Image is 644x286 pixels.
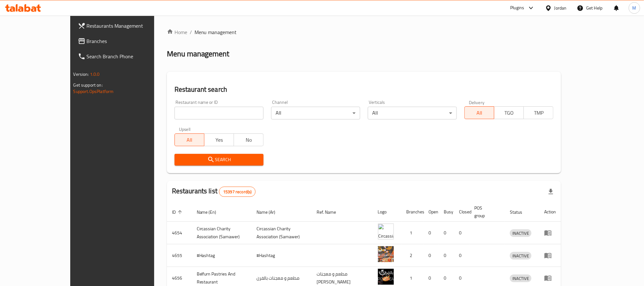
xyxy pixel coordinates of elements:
span: INACTIVE [510,252,531,260]
th: Closed [454,202,469,222]
span: All [177,135,202,145]
td: 4654 [167,222,192,244]
td: ​Circassian ​Charity ​Association​ (Samawer) [252,222,312,244]
span: M [633,4,636,11]
td: 0 [454,222,469,244]
a: Search Branch Phone [73,49,178,64]
td: 1 [401,222,424,244]
span: Yes [207,135,231,145]
span: ID [172,208,184,216]
td: 0 [439,244,454,267]
span: Name (En) [197,208,225,216]
span: INACTIVE [510,275,531,282]
div: INACTIVE [510,229,531,237]
div: All [368,107,457,119]
button: Yes [204,133,234,146]
div: Export file [543,184,558,199]
span: Restaurants Management [87,22,173,30]
img: ​Circassian ​Charity ​Association​ (Samawer) [378,224,394,240]
button: All [175,133,204,146]
label: Delivery [469,100,485,104]
span: Name (Ar) [257,208,284,216]
div: Plugins [510,4,524,12]
th: Busy [439,202,454,222]
td: 0 [454,244,469,267]
span: Search [180,156,258,164]
div: Jordan [554,4,567,11]
div: Menu [544,274,556,282]
div: Total records count [219,187,256,197]
span: Get support on: [73,81,103,89]
img: #Hashtag [378,246,394,262]
span: 15397 record(s) [219,189,255,195]
span: Version: [73,70,89,78]
td: 2 [401,244,424,267]
span: Search Branch Phone [87,53,173,60]
span: Status [510,208,531,216]
span: Ref. Name [317,208,344,216]
button: Search [175,154,264,166]
span: No [236,135,261,145]
a: Branches [73,33,178,49]
span: TMP [526,108,551,118]
span: All [467,108,492,118]
span: 1.0.0 [90,70,100,78]
td: 4655 [167,244,192,267]
input: Search for restaurant name or ID.. [175,107,264,119]
div: Menu [544,252,556,259]
td: 0 [424,222,439,244]
a: Support.OpsPlatform [73,87,114,96]
a: Restaurants Management [73,18,178,33]
h2: Restaurant search [175,85,554,94]
td: 0 [424,244,439,267]
th: Logo [373,202,401,222]
span: INACTIVE [510,230,531,237]
th: Action [539,202,561,222]
div: All [271,107,360,119]
label: Upsell [179,127,191,132]
h2: Restaurants list [172,186,256,197]
li: / [190,28,192,36]
span: TGO [497,108,521,118]
span: POS group [475,204,497,219]
h2: Menu management [167,49,230,59]
td: #Hashtag [252,244,312,267]
span: Menu management [195,28,237,36]
span: Branches [87,37,173,45]
img: Belfurn Pastries And Restaurant [378,269,394,285]
div: Menu [544,229,556,237]
td: #Hashtag [192,244,252,267]
div: INACTIVE [510,252,531,260]
th: Branches [401,202,424,222]
td: 0 [439,222,454,244]
td: ​Circassian ​Charity ​Association​ (Samawer) [192,222,252,244]
button: TMP [524,106,553,119]
button: TGO [494,106,524,119]
button: All [464,106,494,119]
button: No [234,133,264,146]
th: Open [424,202,439,222]
nav: breadcrumb [167,28,561,36]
